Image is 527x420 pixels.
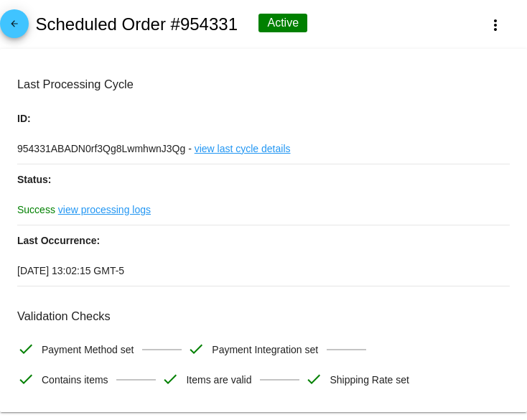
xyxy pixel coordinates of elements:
[17,309,510,323] h3: Validation Checks
[58,195,151,225] a: view processing logs
[17,143,192,154] span: 954331ABADN0rf3Qg8LwmhwnJ3Qg -
[42,335,134,365] span: Payment Method set
[187,340,205,358] mat-icon: check
[17,103,510,134] p: ID:
[17,225,510,256] p: Last Occurrence:
[195,134,291,164] a: view last cycle details
[186,365,251,395] span: Items are valid
[17,265,124,276] span: [DATE] 13:02:15 GMT-5
[305,370,322,388] mat-icon: check
[42,365,108,395] span: Contains items
[17,78,510,91] h3: Last Processing Cycle
[17,340,34,358] mat-icon: check
[17,164,510,195] p: Status:
[17,370,34,388] mat-icon: check
[258,14,307,32] div: Active
[162,370,179,388] mat-icon: check
[17,204,55,215] span: Success
[330,365,409,395] span: Shipping Rate set
[212,335,318,365] span: Payment Integration set
[487,17,504,34] mat-icon: more_vert
[6,19,23,36] mat-icon: arrow_back
[35,14,238,34] h2: Scheduled Order #954331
